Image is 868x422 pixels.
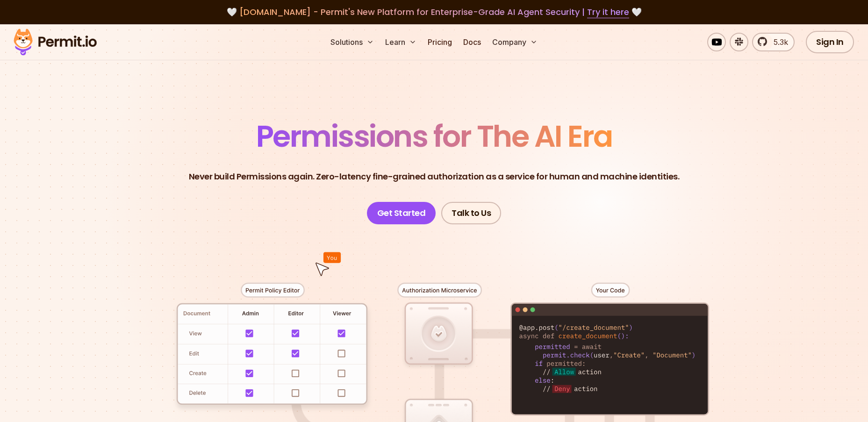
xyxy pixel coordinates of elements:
[806,31,854,53] a: Sign In
[239,6,629,18] span: [DOMAIN_NAME] - Permit's New Platform for Enterprise-Grade AI Agent Security |
[488,33,541,51] button: Company
[381,33,420,51] button: Learn
[367,202,436,224] a: Get Started
[768,36,788,48] span: 5.3k
[587,6,629,18] a: Try it here
[441,202,501,224] a: Talk to Us
[9,26,101,58] img: Permit logo
[22,6,846,19] div: 🤍 🤍
[424,33,456,51] a: Pricing
[327,33,378,51] button: Solutions
[459,33,485,51] a: Docs
[189,170,680,183] p: Never build Permissions again. Zero-latency fine-grained authorization as a service for human and...
[752,33,795,51] a: 5.3k
[256,115,612,157] span: Permissions for The AI Era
